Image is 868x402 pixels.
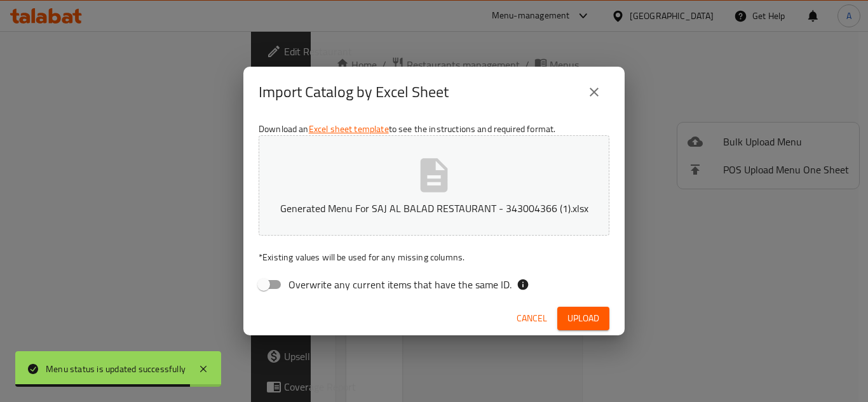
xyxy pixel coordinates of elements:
button: Generated Menu For SAJ AL BALAD RESTAURANT - 343004366 (1).xlsx [259,135,609,236]
button: Cancel [512,307,552,330]
a: Excel sheet template [309,121,389,137]
span: Cancel [517,311,547,326]
span: Overwrite any current items that have the same ID. [288,277,512,292]
h2: Import Catalog by Excel Sheet [259,82,449,102]
button: close [579,77,609,107]
svg: If the overwrite option isn't selected, then the items that match an existing ID will be ignored ... [517,278,529,291]
p: Existing values will be used for any missing columns. [259,251,609,264]
div: Menu status is updated successfully [46,362,186,376]
button: Upload [557,307,609,330]
span: Upload [567,311,599,326]
div: Download an to see the instructions and required format. [243,117,625,302]
p: Generated Menu For SAJ AL BALAD RESTAURANT - 343004366 (1).xlsx [278,201,590,216]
